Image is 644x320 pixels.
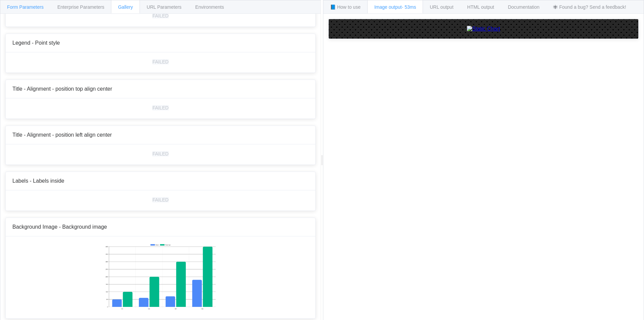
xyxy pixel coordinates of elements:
[7,4,44,10] span: Form Parameters
[152,59,168,64] div: FAILED
[152,13,168,18] div: FAILED
[330,4,361,10] span: 📘 How to use
[105,243,216,310] img: Static chart exemple
[12,40,60,46] span: Legend - Point style
[12,132,112,138] span: Title - Alignment - position left align center
[402,4,416,10] span: - 53ms
[118,4,133,10] span: Gallery
[152,197,168,202] div: FAILED
[374,4,416,10] span: Image output
[467,4,494,10] span: HTML output
[152,151,168,156] div: FAILED
[430,4,453,10] span: URL output
[335,26,632,32] a: Static Chart
[553,4,626,10] span: 🕷 Found a bug? Send a feedback!
[12,224,107,230] span: Background Image - Background image
[467,26,500,32] img: Static Chart
[12,178,64,184] span: Labels - Labels inside
[195,4,224,10] span: Environments
[12,86,112,92] span: Title - Alignment - position top align center
[147,4,181,10] span: URL Parameters
[508,4,539,10] span: Documentation
[152,105,168,110] div: FAILED
[57,4,104,10] span: Enterprise Parameters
